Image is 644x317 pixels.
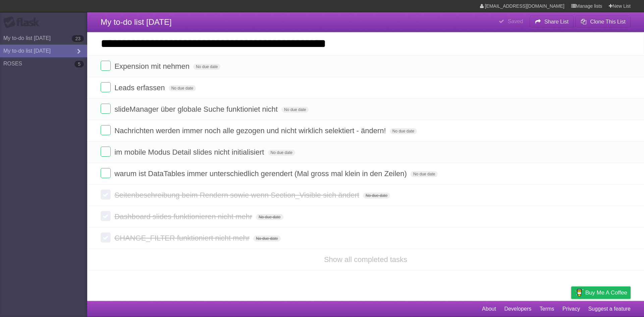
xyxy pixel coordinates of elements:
a: Show all completed tasks [324,255,407,264]
img: Buy me a coffee [575,287,584,298]
span: No due date [193,64,220,70]
label: Done [101,104,111,114]
span: No due date [256,214,283,220]
label: Done [101,61,111,71]
span: Seitenbeschreibung beim Rendern sowie wenn Section_Visible sich ändert [114,191,361,199]
button: Share List [530,16,574,28]
span: My to-do list [DATE] [101,17,172,27]
b: Share List [544,19,569,24]
span: No due date [253,235,280,242]
span: Expension mit nehmen [114,62,191,70]
label: Done [101,190,111,200]
span: No due date [363,193,390,199]
label: Done [101,232,111,243]
label: Done [101,168,111,178]
span: slideManager über globale Suche funktioniet nicht [114,105,279,113]
label: Done [101,211,111,221]
a: Terms [540,303,554,315]
b: Clone This List [590,19,626,24]
a: Buy me a coffee [571,286,631,299]
a: Suggest a feature [588,303,631,315]
label: Done [101,147,111,157]
a: Developers [504,303,531,315]
span: Dashboard slides funktionieren nicht mehr [114,212,254,221]
span: No due date [411,171,438,177]
span: Leads erfassen [114,84,166,92]
label: Done [101,125,111,135]
span: warum ist DataTables immer unterschiedlich gerendert (Mal gross mal klein in den Zeilen) [114,169,409,178]
div: Flask [3,16,44,29]
span: CHANGE_FILTER funktioniert nicht mehr [114,234,251,242]
b: Saved [508,18,523,24]
a: Privacy [562,303,580,315]
label: Done [101,82,111,92]
span: Buy me a coffee [585,287,627,299]
span: No due date [281,107,309,113]
a: About [482,303,496,315]
span: im mobile Modus Detail slides nicht initialisiert [114,148,266,156]
span: No due date [268,150,295,156]
span: No due date [390,128,417,134]
b: 23 [72,35,84,42]
span: No due date [169,85,196,91]
button: Clone This List [575,16,631,28]
b: 5 [74,61,84,67]
span: Nachrichten werden immer noch alle gezogen und nicht wirklich selektiert - ändern! [114,126,388,135]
